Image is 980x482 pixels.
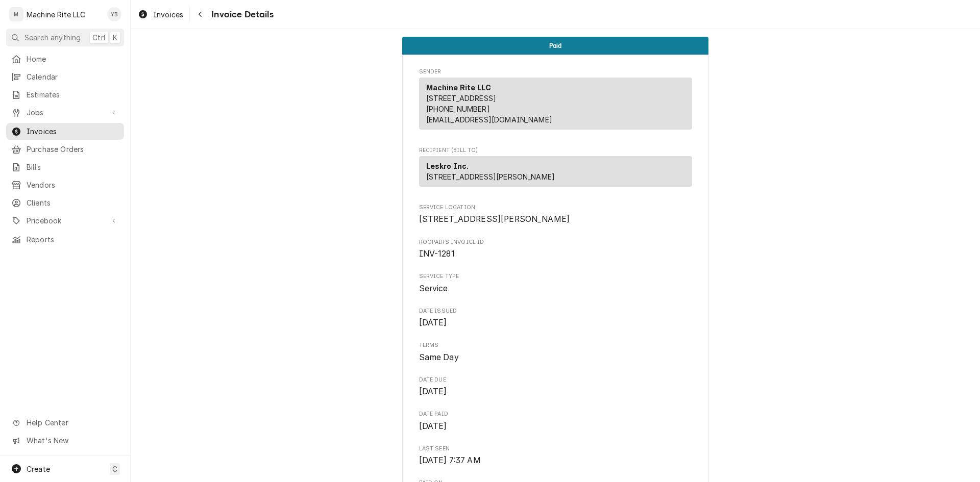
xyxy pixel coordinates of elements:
span: Date Issued [419,307,692,315]
a: Calendar [6,68,124,85]
div: Date Due [419,376,692,398]
a: Estimates [6,86,124,103]
button: Navigate back [192,6,208,22]
a: [EMAIL_ADDRESS][DOMAIN_NAME] [426,115,552,124]
div: Invoice Recipient [419,146,692,191]
div: Date Issued [419,307,692,329]
div: Invoice Sender [419,68,692,134]
span: Date Paid [419,420,692,433]
span: [DATE] [419,387,447,396]
strong: Machine Rite LLC [426,83,492,92]
span: Last Seen [419,454,692,467]
a: Go to Pricebook [6,212,124,229]
a: Go to Help Center [6,414,124,431]
span: Invoices [153,9,183,20]
div: Last Seen [419,445,692,467]
span: Date Due [419,376,692,384]
div: Yumy Breuer's Avatar [107,7,121,21]
a: Reports [6,231,124,248]
span: Roopairs Invoice ID [419,248,692,260]
span: [STREET_ADDRESS][PERSON_NAME] [426,172,555,181]
span: Date Due [419,386,692,398]
a: Bills [6,159,124,175]
span: Service Type [419,272,692,281]
span: [DATE] [419,421,447,431]
span: Home [27,54,119,64]
div: Date Paid [419,410,692,432]
div: Service Location [419,204,692,225]
span: Reports [27,234,119,245]
span: Service Location [419,213,692,225]
span: Recipient (Bill To) [419,146,692,155]
span: C [112,464,117,474]
a: Invoices [134,6,187,23]
span: K [113,32,117,43]
span: Invoice Details [208,8,273,21]
span: Paid [549,42,562,49]
span: Ctrl [92,32,106,43]
div: M [9,7,23,21]
div: Machine Rite LLC [27,9,86,20]
div: Recipient (Bill To) [419,156,692,187]
span: Create [27,465,50,473]
div: Sender [419,78,692,130]
div: Service Type [419,272,692,294]
a: Go to What's New [6,432,124,449]
span: Last Seen [419,445,692,453]
div: Sender [419,78,692,134]
a: Home [6,50,124,67]
span: [DATE] 7:37 AM [419,455,481,465]
span: Clients [27,197,119,208]
span: Service Type [419,283,692,295]
span: Service [419,284,448,293]
span: Vendors [27,180,119,190]
span: Date Issued [419,317,692,329]
span: [STREET_ADDRESS][PERSON_NAME] [419,214,570,224]
span: Roopairs Invoice ID [419,238,692,246]
span: [DATE] [419,318,447,327]
span: Purchase Orders [27,144,119,155]
div: Recipient (Bill To) [419,156,692,191]
div: Terms [419,341,692,363]
span: Service Location [419,204,692,212]
span: INV-1281 [419,249,455,259]
button: Search anythingCtrlK [6,29,124,46]
span: Terms [419,351,692,364]
a: Purchase Orders [6,141,124,158]
div: Status [402,37,708,55]
span: Invoices [27,126,119,137]
a: Go to Jobs [6,104,124,121]
span: What's New [27,435,118,446]
span: Bills [27,162,119,172]
a: Clients [6,194,124,211]
span: Same Day [419,352,459,362]
span: Date Paid [419,410,692,418]
span: Pricebook [27,215,104,226]
a: Vendors [6,176,124,193]
span: Search anything [24,32,81,43]
a: Invoices [6,123,124,140]
span: Sender [419,68,692,76]
div: Roopairs Invoice ID [419,238,692,260]
strong: Leskro Inc. [426,162,469,170]
span: Calendar [27,71,119,82]
span: Jobs [27,107,104,118]
span: Estimates [27,89,119,100]
span: [STREET_ADDRESS] [426,94,497,103]
span: Terms [419,341,692,349]
div: YB [107,7,121,21]
a: [PHONE_NUMBER] [426,105,490,113]
span: Help Center [27,417,118,428]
